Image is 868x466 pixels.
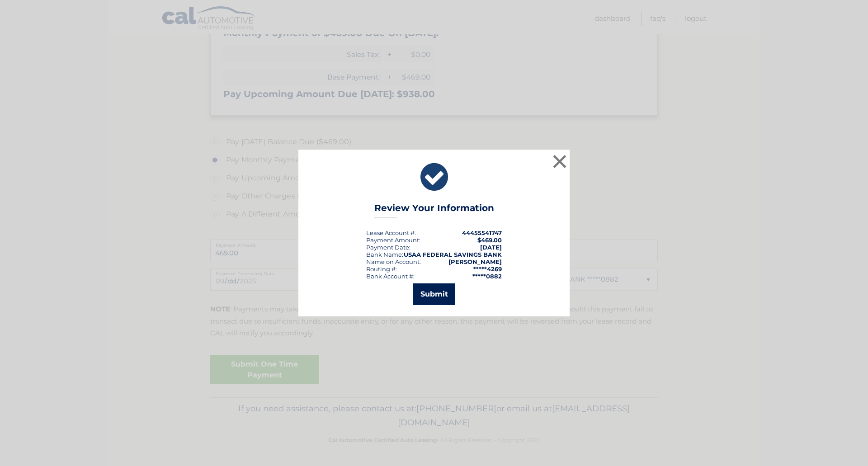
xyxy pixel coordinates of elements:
[480,244,502,251] span: [DATE]
[366,229,416,236] div: Lease Account #:
[366,273,415,280] div: Bank Account #:
[366,265,397,273] div: Routing #:
[551,152,569,170] button: ×
[366,258,421,265] div: Name on Account:
[374,202,494,218] h3: Review Your Information
[462,229,502,236] strong: 44455541747
[366,251,403,258] div: Bank Name:
[448,258,502,265] strong: [PERSON_NAME]
[366,236,420,244] div: Payment Amount:
[404,251,502,258] strong: USAA FEDERAL SAVINGS BANK
[366,244,410,251] div: :
[413,283,455,305] button: Submit
[366,244,409,251] span: Payment Date
[477,236,502,244] span: $469.00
